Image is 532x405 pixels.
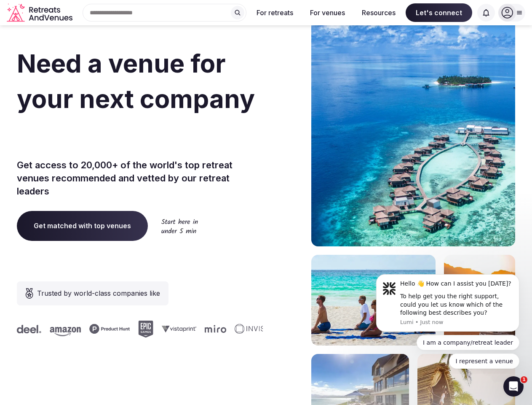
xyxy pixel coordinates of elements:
button: For venues [303,3,352,22]
p: Get access to 20,000+ of the world's top retreat venues recommended and vetted by our retreat lea... [17,159,263,197]
img: yoga on tropical beach [311,255,436,346]
button: For retreats [250,3,300,22]
button: Resources [355,3,402,22]
span: Need a venue for your next company [17,48,255,114]
svg: Invisible company logo [230,324,277,334]
span: 1 [521,376,527,383]
a: Get matched with top venues [17,211,148,240]
svg: Vistaprint company logo [158,325,192,332]
iframe: Intercom notifications message [364,267,532,374]
img: Start here in under 5 min [161,219,198,233]
svg: Epic Games company logo [134,321,149,337]
svg: Deel company logo [13,325,37,333]
iframe: Intercom live chat [503,376,524,397]
a: Visit the homepage [7,3,74,22]
img: woman sitting in back of truck with camels [444,255,515,346]
span: Trusted by world-class companies like [37,288,160,298]
svg: Retreats and Venues company logo [7,3,74,22]
span: Let's connect [406,3,472,22]
svg: Miro company logo [201,325,222,333]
